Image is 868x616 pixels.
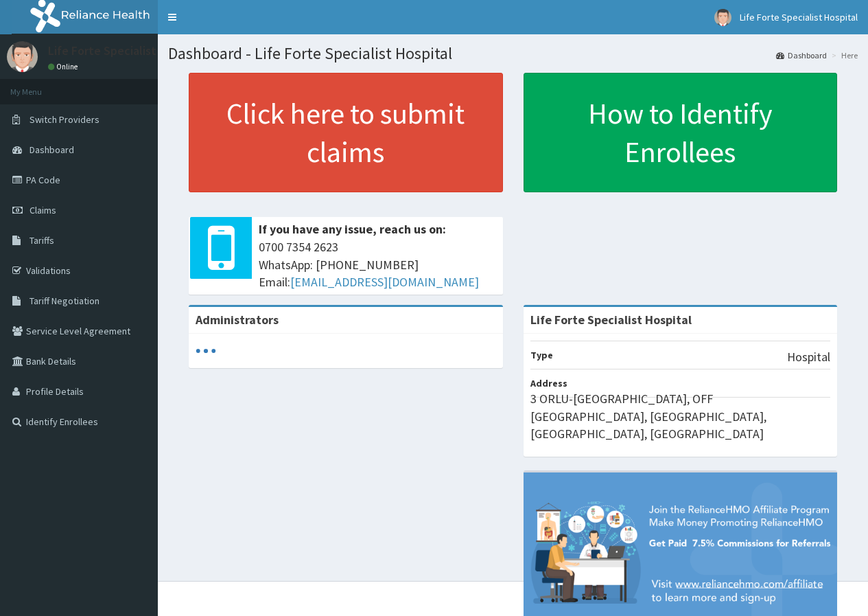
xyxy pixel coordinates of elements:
[740,11,858,23] span: Life Forte Specialist Hospital
[48,45,204,57] p: Life Forte Specialist Hospital
[168,45,858,62] h1: Dashboard - Life Forte Specialist Hospital
[30,234,54,247] span: Tariffs
[7,41,38,72] img: User Image
[189,73,503,192] a: Click here to submit claims
[787,348,830,366] p: Hospital
[828,49,858,61] li: Here
[530,312,692,328] strong: Life Forte Specialist Hospital
[259,221,446,237] b: If you have any issue, reach us on:
[714,9,731,26] img: User Image
[776,49,827,61] a: Dashboard
[30,295,99,307] span: Tariff Negotiation
[530,349,553,361] b: Type
[530,390,831,443] p: 3 ORLU-[GEOGRAPHIC_DATA], OFF [GEOGRAPHIC_DATA], [GEOGRAPHIC_DATA], [GEOGRAPHIC_DATA], [GEOGRAPHI...
[48,62,81,71] a: Online
[530,377,567,389] b: Address
[30,144,74,156] span: Dashboard
[290,274,479,290] a: [EMAIL_ADDRESS][DOMAIN_NAME]
[30,113,99,126] span: Switch Providers
[259,238,496,291] span: 0700 7354 2623 WhatsApp: [PHONE_NUMBER] Email:
[524,73,838,192] a: How to Identify Enrollees
[196,312,279,328] b: Administrators
[196,341,216,361] svg: audio-loading
[30,204,56,216] span: Claims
